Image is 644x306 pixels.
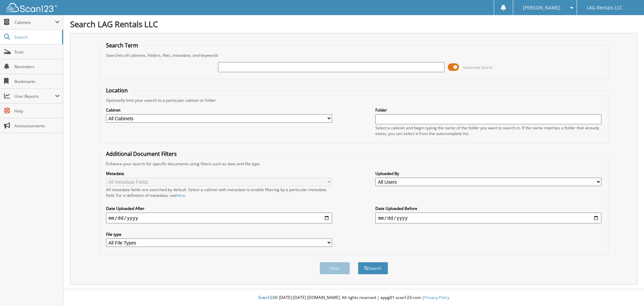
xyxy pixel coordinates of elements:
legend: Additional Document Filters [103,150,180,158]
legend: Location [103,87,131,94]
span: LAG Rentals LLC [587,6,623,10]
label: Cabinet [106,107,332,113]
legend: Search Term [103,42,142,49]
label: Uploaded By [375,171,601,176]
div: All metadata fields are searched by default. Select a cabinet with metadata to enable filtering b... [106,187,332,198]
span: Announcements [14,123,60,129]
div: Enhance your search for specific documents using filters such as date and file type. [103,161,605,167]
label: Date Uploaded After [106,206,332,211]
span: Advanced Search [463,65,493,70]
button: Clear [320,262,350,274]
div: Select a cabinet and begin typing the name of the folder you want to search in. If the name match... [375,125,601,136]
span: [PERSON_NAME] [523,6,560,10]
div: © [DATE]-[DATE] [DOMAIN_NAME]. All rights reserved | appg01-scan123-com | [63,290,644,306]
span: User Reports [14,93,55,99]
label: File type [106,231,332,237]
input: end [375,213,601,223]
span: Scan [14,49,60,55]
a: Privacy Policy [424,295,449,300]
span: Search [14,34,59,40]
span: Reminders [14,64,60,70]
span: Help [14,108,60,114]
button: Search [358,262,388,274]
div: Optionally limit your search to a particular cabinet or folder [103,97,605,103]
img: scan123-logo-white.svg [7,3,57,12]
input: start [106,213,332,223]
a: here [176,192,185,198]
span: Bookmarks [14,79,60,84]
label: Folder [375,107,601,113]
span: Cabinets [14,19,55,25]
label: Metadata [106,171,332,176]
div: Searches all cabinets, folders, files, metadata, and keywords [103,52,605,58]
span: Scan123 [258,295,274,300]
label: Date Uploaded Before [375,206,601,211]
h1: Search LAG Rentals LLC [70,18,637,30]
